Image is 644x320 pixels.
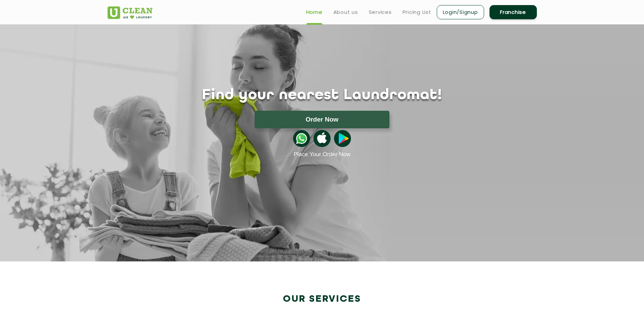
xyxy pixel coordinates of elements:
a: Services [369,8,392,16]
img: playstoreicon.png [334,130,351,147]
a: Place Your Order Now [293,151,350,158]
a: About us [333,8,358,16]
img: apple-icon.png [313,130,330,147]
img: whatsappicon.png [293,130,310,147]
h2: Our Services [108,294,537,305]
a: Franchise [490,5,537,19]
a: Home [306,8,323,16]
img: UClean Laundry and Dry Cleaning [108,6,152,19]
button: Order Now [255,111,389,128]
a: Login/Signup [437,5,484,19]
h1: Find your nearest Laundromat! [102,87,542,104]
a: Pricing List [403,8,431,16]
